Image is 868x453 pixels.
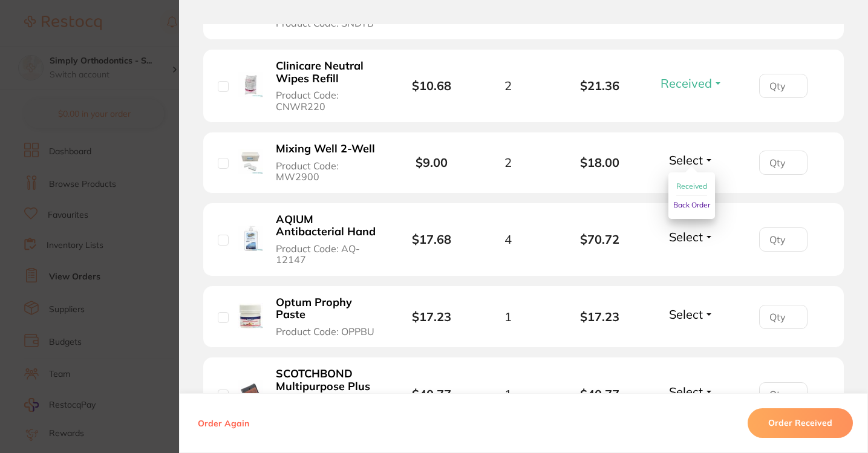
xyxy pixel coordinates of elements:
[669,229,703,244] span: Select
[759,305,808,329] input: Qty
[759,151,808,175] input: Qty
[276,90,379,112] span: Product Code: CNWR220
[554,79,646,93] b: $21.36
[554,232,646,246] b: $70.72
[272,213,383,266] button: AQIUM Antibacterial Hand Product Code: AQ-12147
[238,303,263,328] img: Optum Prophy Paste
[276,160,379,183] span: Product Code: MW2900
[759,74,808,98] input: Qty
[554,310,646,324] b: $17.23
[554,387,646,401] b: $40.77
[412,232,451,247] b: $17.68
[676,177,707,196] button: Received
[412,386,451,402] b: $40.77
[272,59,383,112] button: Clinicare Neutral Wipes Refill Product Code: CNWR220
[412,309,451,324] b: $17.23
[504,310,512,324] span: 1
[665,229,717,244] button: Select
[669,307,703,322] span: Select
[276,143,375,155] b: Mixing Well 2-Well
[238,72,263,97] img: Clinicare Neutral Wipes Refill
[276,243,379,266] span: Product Code: AQ-12147
[504,232,512,246] span: 4
[416,155,448,170] b: $9.00
[238,226,263,251] img: AQIUM Antibacterial Hand
[276,326,374,337] span: Product Code: OPPBU
[276,368,379,393] b: SCOTCHBOND Multipurpose Plus
[272,142,383,183] button: Mixing Well 2-Well Product Code: MW2900
[272,367,383,420] button: SCOTCHBOND Multipurpose Plus Product Code: TM-7544
[276,213,379,238] b: AQIUM Antibacterial Hand
[665,384,717,399] button: Select
[673,200,710,209] span: Back Order
[412,78,451,93] b: $10.68
[504,155,512,169] span: 2
[504,387,512,401] span: 1
[276,18,374,28] span: Product Code: SNDTB
[748,409,853,438] button: Order Received
[665,307,717,322] button: Select
[276,296,379,321] b: Optum Prophy Paste
[669,384,703,399] span: Select
[194,418,253,429] button: Order Again
[669,152,703,168] span: Select
[673,196,710,214] button: Back Order
[759,382,808,406] input: Qty
[657,76,726,91] button: Received
[554,155,646,169] b: $18.00
[759,227,808,252] input: Qty
[272,296,383,338] button: Optum Prophy Paste Product Code: OPPBU
[661,76,712,91] span: Received
[238,149,263,174] img: Mixing Well 2-Well
[665,152,717,168] button: Select
[276,60,379,85] b: Clinicare Neutral Wipes Refill
[238,380,263,406] img: SCOTCHBOND Multipurpose Plus
[504,79,512,93] span: 2
[676,181,707,191] span: Received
